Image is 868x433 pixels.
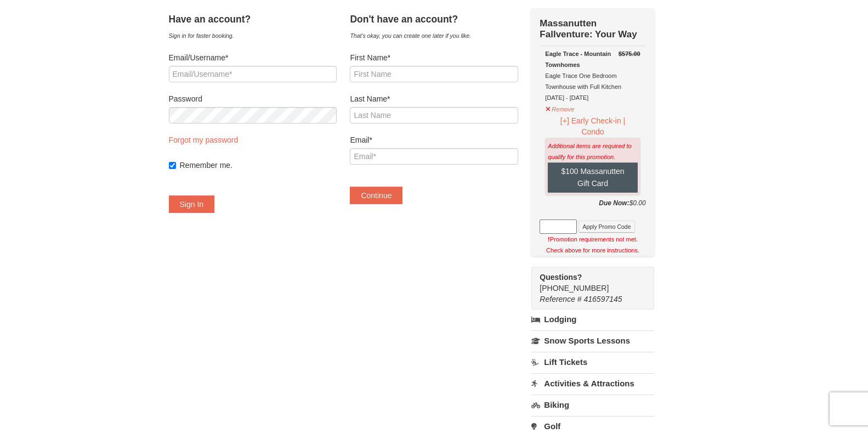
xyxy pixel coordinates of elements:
[578,221,634,233] button: Apply Promo Code
[169,195,215,213] button: Sign In
[545,115,640,138] button: [+] Early Check-in | Condo
[545,50,611,68] strong: Eagle Trace - Mountain Townhomes
[169,52,337,63] label: Email/Username*
[531,373,654,393] a: Activities & Attractions
[169,66,337,82] input: Email/Username*
[584,295,622,303] span: 416597145
[545,48,640,103] div: Eagle Trace One Bedroom Townhouse with Full Kitchen [DATE] - [DATE]
[548,162,637,193] button: $100 Massanutten Gift Card
[540,273,582,282] strong: Questions?
[169,136,239,144] a: Forgot my password
[350,93,518,104] label: Last Name*
[548,236,550,243] strong: !
[531,330,654,351] a: Snow Sports Lessons
[350,52,518,63] label: First Name*
[350,148,518,165] input: Email*
[540,295,581,303] span: Reference #
[350,107,518,123] input: Last Name
[540,272,634,293] span: [PHONE_NUMBER]
[350,14,518,25] h4: Don't have an account?
[350,66,518,82] input: First Name
[540,18,637,40] strong: Massanutten Fallventure: Your Way
[169,14,337,25] h4: Have an account?
[540,198,645,220] div: $0.00
[599,199,629,207] strong: Due Now:
[531,310,654,329] a: Lodging
[619,50,640,57] del: $575.00
[180,160,337,171] label: Remember me.
[548,143,631,160] em: Additional items are required to qualify for this promotion.
[540,234,645,256] div: Promotion requirements not met. Check above for more instructions.
[350,134,518,145] label: Email*
[531,395,654,415] a: Biking
[350,30,518,41] div: That's okay, you can create one later if you like.
[531,352,654,372] a: Lift Tickets
[545,101,575,115] button: Remove
[350,187,402,204] button: Continue
[169,30,337,41] div: Sign in for faster booking.
[169,93,337,104] label: Password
